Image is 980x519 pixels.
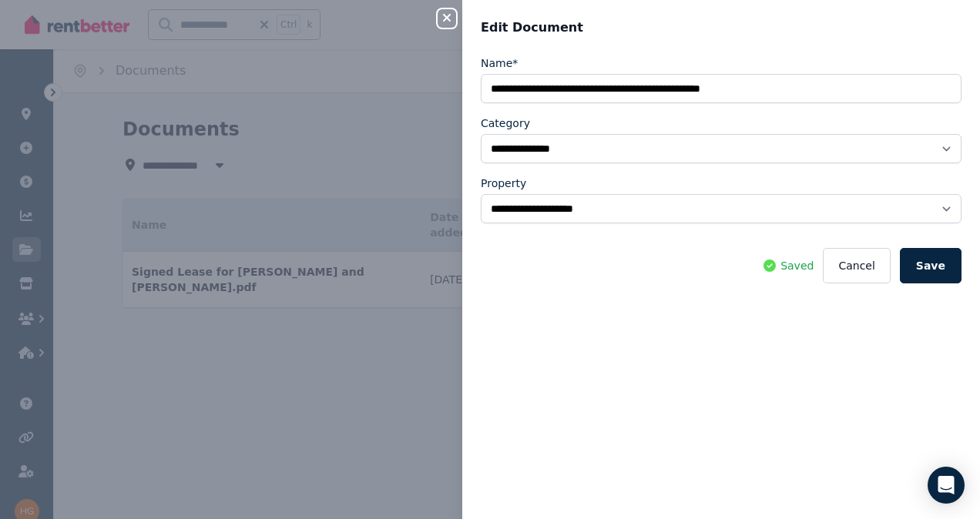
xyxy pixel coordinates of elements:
[481,55,518,71] label: Name*
[481,18,583,37] span: Edit Document
[481,176,526,191] label: Property
[481,116,530,131] label: Category
[780,258,814,273] span: Saved
[823,248,890,283] button: Cancel
[900,248,962,283] button: Save
[928,467,965,504] div: Open Intercom Messenger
